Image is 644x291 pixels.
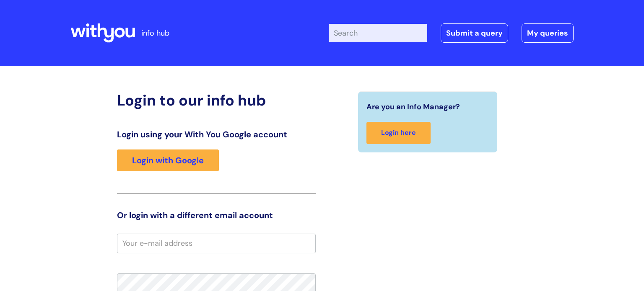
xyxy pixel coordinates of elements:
a: Login here [366,122,431,144]
span: Are you an Info Manager? [366,100,460,113]
a: Submit a query [441,23,508,43]
input: Your e-mail address [117,234,316,253]
input: Search [329,24,427,42]
h3: Login using your With You Google account [117,129,316,139]
p: info hub [141,26,169,40]
h2: Login to our info hub [117,91,316,109]
a: Login with Google [117,149,219,171]
a: My queries [522,23,574,43]
h3: Or login with a different email account [117,210,316,220]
